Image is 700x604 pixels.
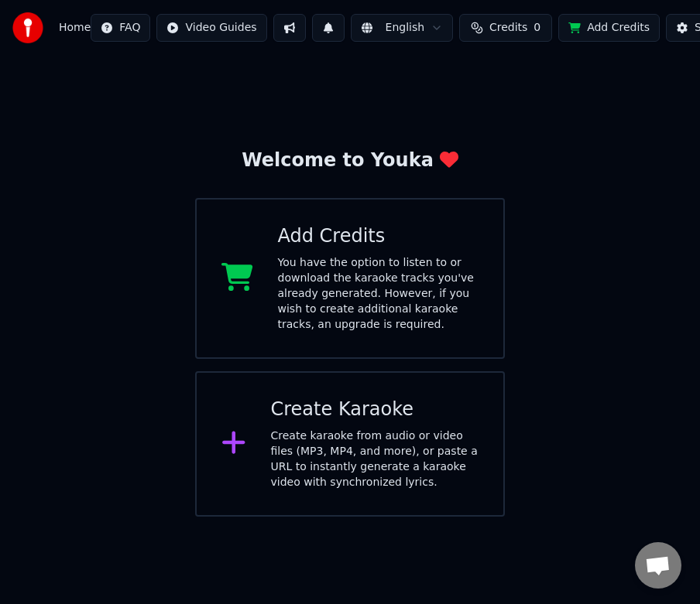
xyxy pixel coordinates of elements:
button: Add Credits [558,14,660,42]
div: You have the option to listen to or download the karaoke tracks you've already generated. However... [278,255,479,333]
nav: breadcrumb [59,20,91,36]
button: Credits0 [459,14,552,42]
div: Create Karaoke [271,398,479,422]
span: Credits [489,20,527,36]
button: Video Guides [156,14,266,42]
span: 0 [534,20,540,36]
div: Add Credits [278,224,479,249]
div: Open chat [635,542,681,589]
div: Welcome to Youka [242,148,458,173]
button: FAQ [91,14,150,42]
span: Home [59,20,91,36]
div: Create karaoke from audio or video files (MP3, MP4, and more), or paste a URL to instantly genera... [271,428,479,490]
img: youka [12,12,43,43]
